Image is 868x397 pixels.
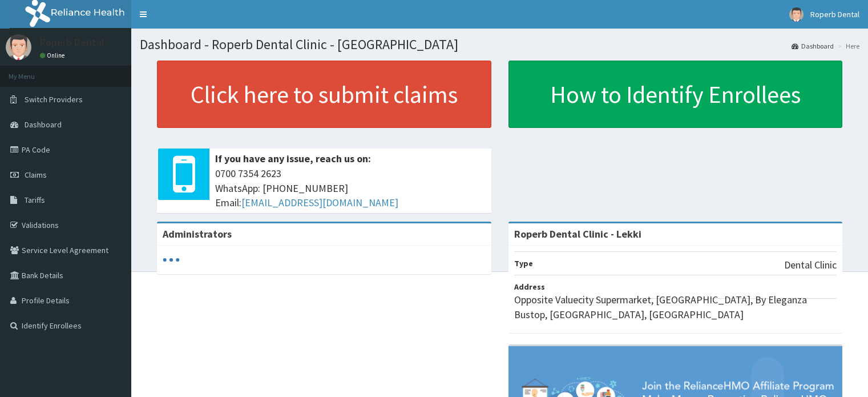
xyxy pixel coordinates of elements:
[792,41,834,51] a: Dashboard
[514,227,641,240] strong: Roperb Dental Clinic - Lekki
[215,166,486,210] span: 0700 7354 2623 WhatsApp: [PHONE_NUMBER] Email:
[784,258,837,272] p: Dental Clinic
[810,9,859,19] span: Roperb Dental
[25,119,62,130] span: Dashboard
[508,61,843,128] a: How to Identify Enrollees
[25,195,45,205] span: Tariffs
[514,292,837,322] p: Opposite Valuecity Supermarket, [GEOGRAPHIC_DATA], By Eleganza Bustop, [GEOGRAPHIC_DATA], [GEOGRA...
[6,34,31,60] img: User Image
[25,94,83,105] span: Switch Providers
[835,41,859,51] li: Here
[163,251,180,268] svg: audio-loading
[215,152,371,165] b: If you have any issue, reach us on:
[140,37,859,52] h1: Dashboard - Roperb Dental Clinic - [GEOGRAPHIC_DATA]
[40,37,104,47] p: Roperb Dental
[241,196,398,209] a: [EMAIL_ADDRESS][DOMAIN_NAME]
[514,282,545,292] b: Address
[789,7,804,22] img: User Image
[514,258,533,268] b: Type
[25,170,47,180] span: Claims
[163,227,232,240] b: Administrators
[157,61,491,128] a: Click here to submit claims
[40,51,67,59] a: Online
